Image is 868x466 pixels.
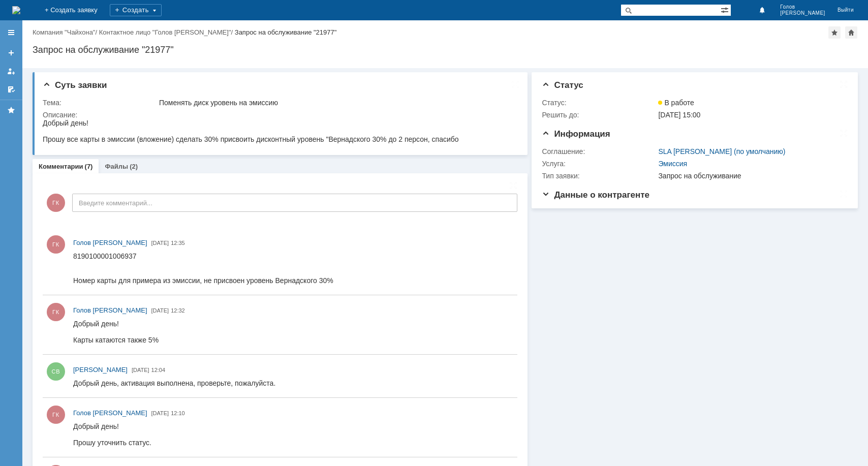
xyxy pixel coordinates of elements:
[151,367,166,373] span: 12:04
[73,305,147,316] a: Голов [PERSON_NAME]
[43,111,515,119] div: Описание:
[542,99,656,107] div: Статус:
[780,4,825,10] span: Голов
[171,410,185,416] span: 12:10
[780,10,825,16] span: [PERSON_NAME]
[845,26,857,39] div: Сделать домашней страницей
[33,45,858,55] div: Запрос на обслуживание "21977"
[658,160,687,168] a: Эмиссия
[73,366,128,374] span: [PERSON_NAME]
[105,163,128,170] a: Файлы
[658,147,785,156] a: SLA [PERSON_NAME] (по умолчанию)
[73,239,147,246] span: Голов [PERSON_NAME]
[85,163,93,170] div: (7)
[159,99,513,107] div: Поменять диск уровень на эмиссию
[110,4,162,16] div: Создать
[235,28,337,36] div: Запрос на обслуживание "21977"
[73,238,147,248] a: Голов [PERSON_NAME]
[151,410,169,416] span: [DATE]
[3,45,19,61] a: Создать заявку
[542,147,656,156] div: Соглашение:
[542,190,649,200] span: Данные о контрагенте
[12,6,20,14] img: logo
[171,307,185,314] span: 12:32
[828,26,841,39] div: Добавить в избранное
[43,99,157,107] div: Тема:
[511,80,519,88] div: На всю страницу
[542,111,656,119] div: Решить до:
[840,129,848,137] div: На всю страницу
[840,190,848,198] div: На всю страницу
[73,365,128,375] a: [PERSON_NAME]
[73,409,147,417] span: Голов [PERSON_NAME]
[3,63,19,79] a: Мои заявки
[99,28,235,36] div: /
[39,163,83,170] a: Комментарии
[542,172,656,180] div: Тип заявки:
[542,129,610,139] span: Информация
[509,181,517,190] div: На всю страницу
[658,172,843,180] div: Запрос на обслуживание
[12,6,20,14] a: Перейти на домашнюю страницу
[33,28,95,36] a: Компания "Чайхона"
[840,80,848,88] div: На всю страницу
[3,81,19,98] a: Мои согласования
[33,28,99,36] div: /
[658,99,694,107] span: В работе
[542,160,656,168] div: Услуга:
[99,28,231,36] a: Контактное лицо "Голов [PERSON_NAME]"
[47,194,65,212] span: ГК
[721,5,731,14] span: Расширенный поиск
[151,240,169,246] span: [DATE]
[130,163,138,170] div: (2)
[151,307,169,314] span: [DATE]
[132,367,149,373] span: [DATE]
[43,80,107,90] span: Суть заявки
[171,240,185,246] span: 12:35
[73,408,147,418] a: Голов [PERSON_NAME]
[73,306,147,314] span: Голов [PERSON_NAME]
[542,80,583,90] span: Статус
[658,111,700,119] span: [DATE] 15:00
